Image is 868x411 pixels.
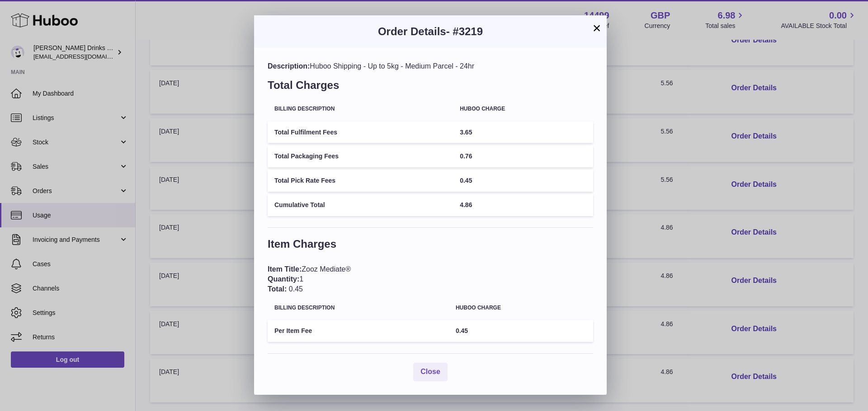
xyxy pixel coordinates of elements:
span: - #3219 [446,25,483,37]
button: × [591,23,602,33]
div: Huboo Shipping - Up to 5kg - Medium Parcel - 24hr [268,61,593,71]
h3: Total Charges [268,78,593,97]
td: Total Pick Rate Fees [268,170,453,192]
div: Zooz Mediate® 1 [268,264,593,294]
h3: Order Details [268,24,593,39]
span: 0.45 [456,327,468,334]
button: Close [413,363,448,381]
span: 0.45 [289,285,303,293]
td: Total Fulfilment Fees [268,121,453,143]
span: Item Title: [268,265,302,273]
span: Quantity: [268,275,299,283]
th: Huboo charge [449,298,593,318]
th: Billing Description [268,99,453,119]
span: 0.76 [460,152,472,160]
span: Close [420,368,440,375]
span: Total: [268,285,287,293]
td: Per Item Fee [268,320,449,342]
td: Total Packaging Fees [268,145,453,167]
h3: Item Charges [268,237,593,256]
span: Description: [268,62,310,70]
span: 4.86 [460,201,472,208]
td: Cumulative Total [268,194,453,216]
span: 3.65 [460,129,472,136]
th: Huboo charge [453,99,593,119]
th: Billing Description [268,298,449,318]
span: 0.45 [460,177,472,184]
